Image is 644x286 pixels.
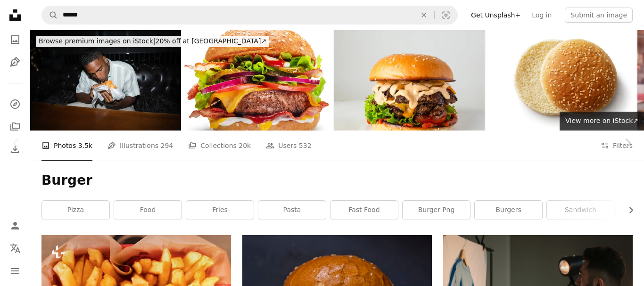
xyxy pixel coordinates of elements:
[299,140,312,151] span: 532
[6,53,25,72] a: Illustrations
[475,201,542,220] a: burgers
[611,98,644,188] a: Next
[547,201,614,220] a: sandwich
[560,112,644,131] a: View more on iStock↗
[42,6,58,24] button: Search Unsplash
[565,117,638,124] span: View more on iStock ↗
[465,8,526,23] a: Get Unsplash+
[107,131,173,161] a: Illustrations 294
[6,261,25,280] button: Menu
[114,201,182,220] a: food
[39,37,266,45] span: 20% off at [GEOGRAPHIC_DATA] ↗
[6,216,25,235] a: Log in / Sign up
[186,201,254,220] a: fries
[41,6,458,25] form: Find visuals sitewide
[182,30,333,131] img: Beef patty burger with vegetables and lettuce on white background. File contains clipping path.
[565,8,633,23] button: Submit an image
[39,37,155,45] span: Browse premium images on iStock |
[161,140,173,151] span: 294
[403,201,470,220] a: burger png
[30,30,181,131] img: Young man eating a burger in a restaurant at night
[239,140,251,151] span: 20k
[601,131,633,161] button: Filters
[413,6,434,24] button: Clear
[42,201,109,220] a: pizza
[526,8,557,23] a: Log in
[6,239,25,258] button: Language
[330,201,398,220] a: fast food
[41,172,633,189] h1: Burger
[266,131,311,161] a: Users 532
[30,30,275,53] a: Browse premium images on iStock|20% off at [GEOGRAPHIC_DATA]↗
[486,30,636,131] img: Bread: Hamburger Bun Isolated on White Background
[188,131,251,161] a: Collections 20k
[622,201,633,220] button: scroll list to the right
[258,201,326,220] a: pasta
[334,30,485,131] img: Cheeseburger.
[6,95,25,114] a: Explore
[435,6,457,24] button: Visual search
[6,30,25,49] a: Photos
